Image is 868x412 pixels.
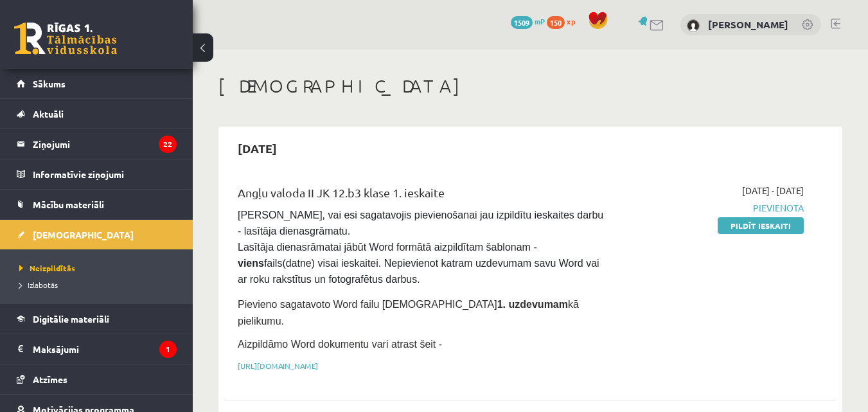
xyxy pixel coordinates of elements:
[547,16,565,29] span: 150
[33,108,64,120] span: Aktuāli
[238,339,442,350] span: Aizpildāmo Word dokumentu vari atrast šeit -
[17,220,177,249] a: [DEMOGRAPHIC_DATA]
[19,263,75,273] span: Neizpildītās
[225,133,290,163] h2: [DATE]
[159,341,177,358] i: 1
[33,78,66,89] span: Sākums
[33,159,177,189] legend: Informatīvie ziņojumi
[17,129,177,159] a: Ziņojumi22
[14,22,117,55] a: Rīgas 1. Tālmācības vidusskola
[17,159,177,189] a: Informatīvie ziņojumi
[17,99,177,129] a: Aktuāli
[567,16,575,26] span: xp
[238,299,579,327] span: Pievieno sagatavoto Word failu [DEMOGRAPHIC_DATA] kā pielikumu.
[159,136,177,153] i: 22
[497,299,568,310] strong: 1. uzdevumam
[33,313,109,325] span: Digitālie materiāli
[708,18,788,31] a: [PERSON_NAME]
[17,334,177,364] a: Maksājumi1
[718,217,804,234] a: Pildīt ieskaiti
[33,334,177,364] legend: Maksājumi
[17,190,177,219] a: Mācību materiāli
[238,184,608,208] div: Angļu valoda II JK 12.b3 klase 1. ieskaite
[535,16,545,26] span: mP
[33,129,177,159] legend: Ziņojumi
[628,201,804,215] span: Pievienota
[19,262,180,274] a: Neizpildītās
[547,16,581,26] a: 150 xp
[238,361,318,371] a: [URL][DOMAIN_NAME]
[218,75,842,97] h1: [DEMOGRAPHIC_DATA]
[19,280,58,290] span: Izlabotās
[17,69,177,98] a: Sākums
[19,279,180,291] a: Izlabotās
[33,229,134,240] span: [DEMOGRAPHIC_DATA]
[238,258,264,269] strong: viens
[687,19,700,32] img: Roberta Visocka
[17,304,177,334] a: Digitālie materiāli
[511,16,533,29] span: 1509
[238,210,607,285] span: [PERSON_NAME], vai esi sagatavojis pievienošanai jau izpildītu ieskaites darbu - lasītāja dienasg...
[33,199,104,210] span: Mācību materiāli
[17,364,177,394] a: Atzīmes
[511,16,545,26] a: 1509 mP
[33,373,67,385] span: Atzīmes
[742,184,804,197] span: [DATE] - [DATE]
